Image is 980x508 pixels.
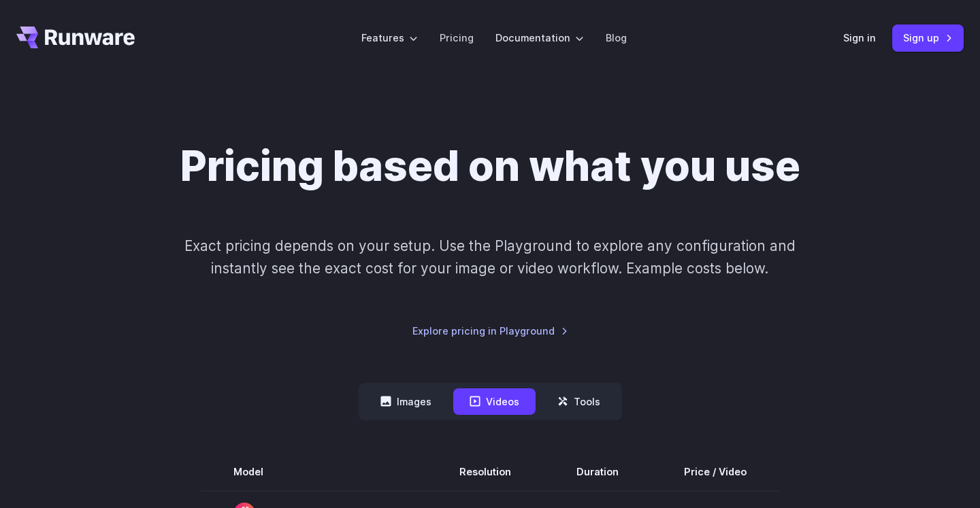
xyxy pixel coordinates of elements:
[440,30,474,46] a: Pricing
[412,323,568,339] a: Explore pricing in Playground
[651,453,779,491] th: Price / Video
[180,141,800,191] h1: Pricing based on what you use
[544,453,651,491] th: Duration
[843,30,876,46] a: Sign in
[541,388,617,415] button: Tools
[606,30,627,46] a: Blog
[361,30,418,46] label: Features
[427,453,544,491] th: Resolution
[16,27,135,48] a: Go to /
[453,388,536,415] button: Videos
[495,30,584,46] label: Documentation
[201,453,427,491] th: Model
[892,24,964,51] a: Sign up
[159,235,821,280] p: Exact pricing depends on your setup. Use the Playground to explore any configuration and instantl...
[364,388,448,415] button: Images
